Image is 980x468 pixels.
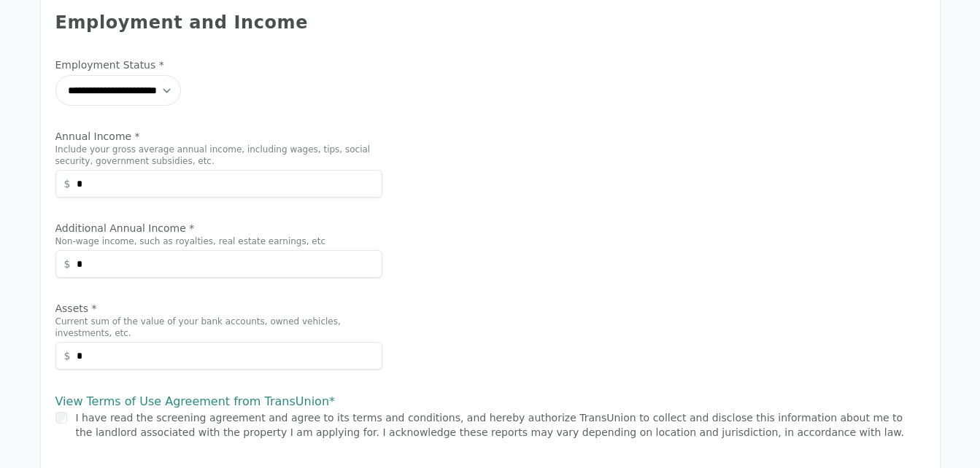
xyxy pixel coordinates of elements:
label: Employment Status * [55,58,382,72]
a: View Terms of Use Agreement from TransUnion* [55,394,336,408]
p: Include your gross average annual income, including wages, tips, social security, government subs... [55,144,382,167]
div: Employment and Income [55,11,925,34]
label: Additional Annual Income * [55,221,382,235]
p: Current sum of the value of your bank accounts, owned vehicles, investments, etc. [55,316,382,339]
p: Non-wage income, such as royalties, real estate earnings, etc [55,235,382,247]
label: Annual Income * [55,129,382,144]
label: Assets * [55,301,382,316]
label: I have read the screening agreement and agree to its terms and conditions, and hereby authorize T... [76,412,904,438]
